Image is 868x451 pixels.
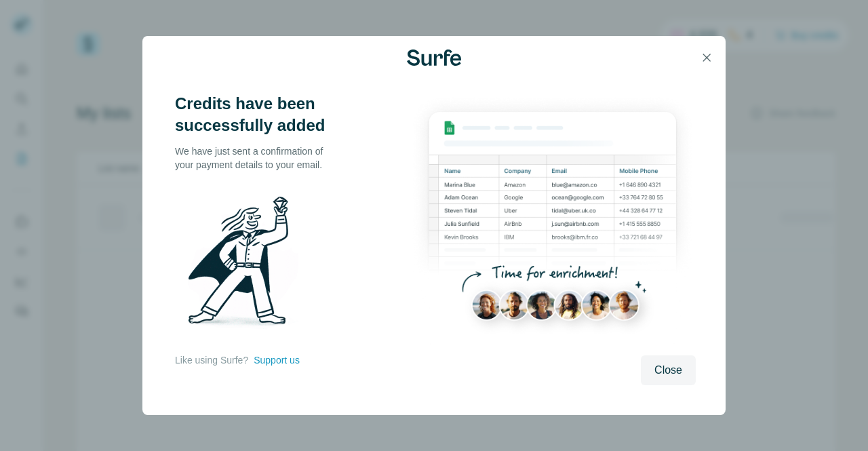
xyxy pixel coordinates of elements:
button: Support us [254,353,300,367]
img: Surfe Illustration - Man holding diamond [175,188,316,340]
img: Enrichment Hub - Sheet Preview [410,93,696,347]
span: Close [654,362,682,378]
button: Close [641,355,696,385]
p: We have just sent a confirmation of your payment details to your email. [175,144,338,172]
p: Like using Surfe? [175,353,248,367]
img: Surfe Logo [407,50,461,66]
h3: Credits have been successfully added [175,93,338,136]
